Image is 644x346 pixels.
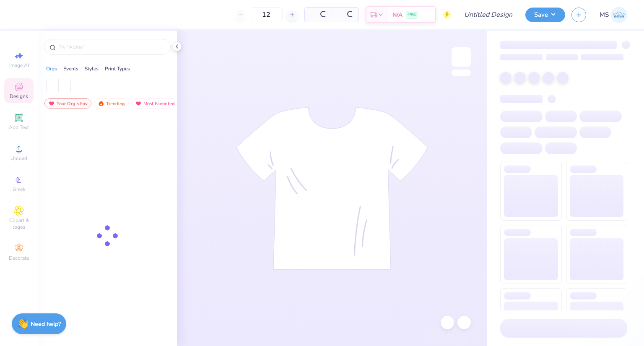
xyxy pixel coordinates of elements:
strong: Need help? [31,320,61,328]
img: tee-skeleton.svg [236,107,428,270]
div: Print Types [105,65,130,72]
div: Your Org's Fav [44,98,91,108]
div: Trending [94,98,129,108]
span: Greek [13,186,26,193]
span: Decorate [9,255,29,261]
input: – – [250,7,283,22]
input: Try "Alpha" [58,43,165,51]
img: most_fav.gif [135,101,142,106]
span: MS [600,10,609,20]
button: Save [525,8,565,22]
img: most_fav.gif [48,101,55,106]
span: FREE [408,12,416,18]
div: Most Favorited [131,98,179,108]
div: Orgs [46,65,57,72]
span: Clipart & logos [4,217,34,230]
span: Image AI [9,62,29,69]
span: Upload [10,155,27,162]
span: Designs [10,93,28,100]
a: MS [600,7,627,23]
span: Add Text [9,124,29,131]
div: Events [63,65,78,72]
div: Styles [85,65,99,72]
input: Untitled Design [457,6,519,23]
img: Mohammed Salmi [611,7,627,23]
img: trending.gif [98,101,104,106]
span: N/A [392,10,402,19]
